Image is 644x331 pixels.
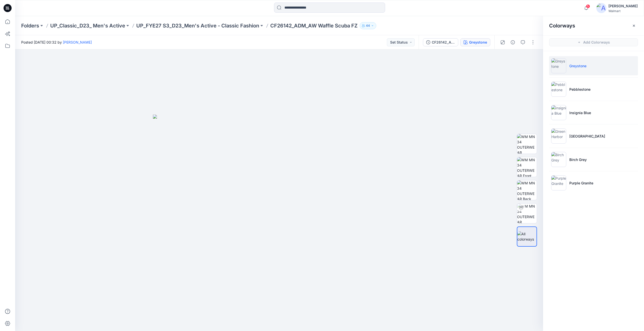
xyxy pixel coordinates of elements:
[569,157,587,162] p: Birch Grey
[21,40,92,45] span: Posted [DATE] 00:32 by
[517,231,536,242] img: All colorways
[569,134,605,139] p: [GEOGRAPHIC_DATA]
[551,128,566,144] img: Green Harbor
[360,22,376,29] button: 44
[469,40,487,45] div: Greystone
[608,3,638,9] div: [PERSON_NAME]
[517,204,537,223] img: WM MN 34 OUTERWEAR Turntable with Avatar
[517,134,537,154] img: WM MN 34 OUTERWEAR Colorway wo Avatar
[551,82,566,97] img: Pebblestone
[551,58,566,73] img: Greystone
[136,22,259,29] a: UP_FYE27 S3_D23_Men's Active - Classic Fashion
[596,3,606,13] img: avatar
[21,22,39,29] a: Folders
[551,105,566,120] img: Insignia Blue
[549,23,575,29] h2: Colorways
[509,38,517,46] button: Details
[569,87,591,92] p: Pebblestone
[63,40,92,44] a: [PERSON_NAME]
[432,40,455,45] div: CF26142_ADM_AW Waffle Scuba FZ
[460,38,490,46] button: Greystone
[569,63,586,69] p: Greystone
[586,4,590,8] span: 5
[50,22,125,29] a: UP_Classic_D23_ Men's Active
[366,23,370,28] p: 44
[517,157,537,177] img: WM MN 34 OUTERWEAR Front wo Avatar
[608,9,638,13] div: Walmart
[153,115,405,331] img: eyJhbGciOiJIUzI1NiIsImtpZCI6IjAiLCJzbHQiOiJzZXMiLCJ0eXAiOiJKV1QifQ.eyJkYXRhIjp7InR5cGUiOiJzdG9yYW...
[551,152,566,167] img: Birch Grey
[423,38,458,46] button: CF26142_ADM_AW Waffle Scuba FZ
[569,180,593,186] p: Purple Granite
[551,175,566,190] img: Purple Granite
[270,22,358,29] p: CF26142_ADM_AW Waffle Scuba FZ
[517,180,537,200] img: WM MN 34 OUTERWEAR Back wo Avatar
[569,110,591,115] p: Insignia Blue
